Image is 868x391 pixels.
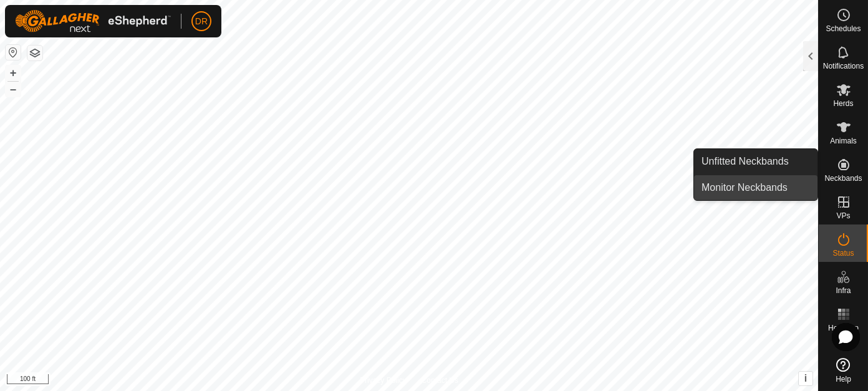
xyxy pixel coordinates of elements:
span: Herds [833,100,853,107]
span: Status [832,249,854,257]
span: Unfitted Neckbands [702,154,789,169]
span: Infra [836,287,851,294]
a: Privacy Policy [360,375,407,386]
button: + [6,65,21,80]
button: i [799,372,813,385]
span: i [804,373,807,384]
img: Gallagher Logo [15,10,171,32]
span: DR [195,15,208,28]
a: Monitor Neckbands [694,175,817,200]
button: Map Layers [27,46,42,60]
span: Animals [830,137,857,145]
span: Neckbands [824,175,862,182]
span: Monitor Neckbands [702,180,788,195]
span: Heatmap [828,324,859,332]
button: Reset Map [6,45,21,60]
a: Help [819,353,868,388]
span: Schedules [826,25,861,32]
span: Notifications [823,62,864,70]
span: Help [836,375,851,383]
button: – [6,82,21,97]
a: Contact Us [422,375,458,386]
span: VPs [836,212,850,220]
a: Unfitted Neckbands [694,149,817,174]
